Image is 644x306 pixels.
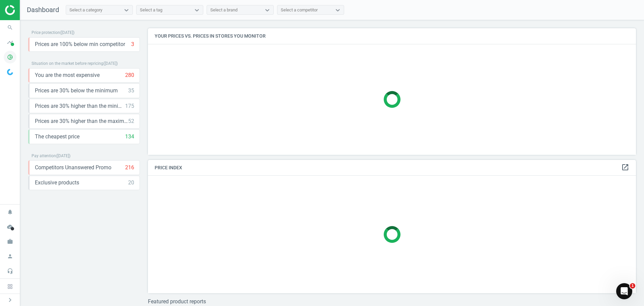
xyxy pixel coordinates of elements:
[35,179,79,186] span: Exclusive products
[32,61,103,66] span: Situation on the market before repricing
[125,102,134,110] div: 175
[35,133,79,140] span: The cheapest price
[210,7,237,13] div: Select a brand
[27,6,59,14] span: Dashboard
[616,283,632,299] iframe: Intercom live chat
[35,164,111,171] span: Competitors Unanswered Promo
[32,30,60,35] span: Price protection
[35,118,128,125] span: Prices are 30% higher than the maximal
[125,164,134,171] div: 216
[128,87,134,94] div: 35
[128,179,134,186] div: 20
[2,296,18,304] button: chevron_right
[281,7,318,13] div: Select a competitor
[4,235,16,248] i: work
[140,7,162,13] div: Select a tag
[4,265,16,277] i: headset_mic
[4,250,16,263] i: person
[4,206,16,218] i: notifications
[131,41,134,48] div: 3
[35,87,118,94] span: Prices are 30% below the minimum
[56,154,70,158] span: ( [DATE] )
[128,118,134,125] div: 52
[4,51,16,63] i: pie_chart_outlined
[35,102,125,110] span: Prices are 30% higher than the minimum
[148,298,636,305] h3: Featured product reports
[7,69,13,75] img: wGWNvw8QSZomAAAAABJRU5ErkJggg==
[35,72,100,79] span: You are the most expensive
[4,36,16,49] i: timeline
[125,72,134,79] div: 280
[35,41,125,48] span: Prices are 100% below min competitor
[5,5,53,15] img: ajHJNr6hYgQAAAAASUVORK5CYII=
[6,296,14,304] i: chevron_right
[32,154,56,158] span: Pay attention
[4,220,16,233] i: cloud_done
[148,160,636,176] h4: Price Index
[125,133,134,140] div: 134
[103,61,118,66] span: ( [DATE] )
[69,7,102,13] div: Select a category
[630,283,635,289] span: 1
[148,28,636,44] h4: Your prices vs. prices in stores you monitor
[621,163,629,172] a: open_in_new
[60,30,74,35] span: ( [DATE] )
[621,163,629,171] i: open_in_new
[4,21,16,34] i: search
